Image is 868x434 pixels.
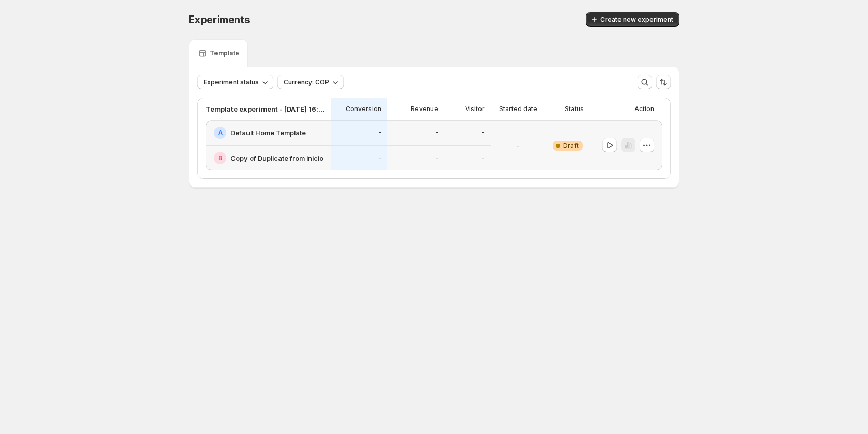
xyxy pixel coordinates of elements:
[210,49,239,57] p: Template
[206,104,324,114] p: Template experiment - [DATE] 16:33:41
[600,16,673,24] span: Create new experiment
[277,75,344,89] button: Currency: COP
[189,13,250,26] span: Experiments
[378,154,381,162] p: -
[435,154,438,162] p: -
[284,78,329,86] span: Currency: COP
[435,129,438,137] p: -
[565,105,584,113] p: Status
[411,105,438,113] p: Revenue
[499,105,537,113] p: Started date
[563,142,579,150] span: Draft
[586,12,679,27] button: Create new experiment
[204,78,259,86] span: Experiment status
[482,129,485,137] p: -
[218,154,222,162] h2: B
[482,154,485,162] p: -
[378,129,381,137] p: -
[634,105,654,113] p: Action
[230,128,306,138] h2: Default Home Template
[197,75,273,89] button: Experiment status
[465,105,485,113] p: Visitor
[346,105,381,113] p: Conversion
[656,75,671,89] button: Sort the results
[218,129,223,137] h2: A
[230,153,323,163] h2: Copy of Duplicate from inicio
[517,141,520,151] p: -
